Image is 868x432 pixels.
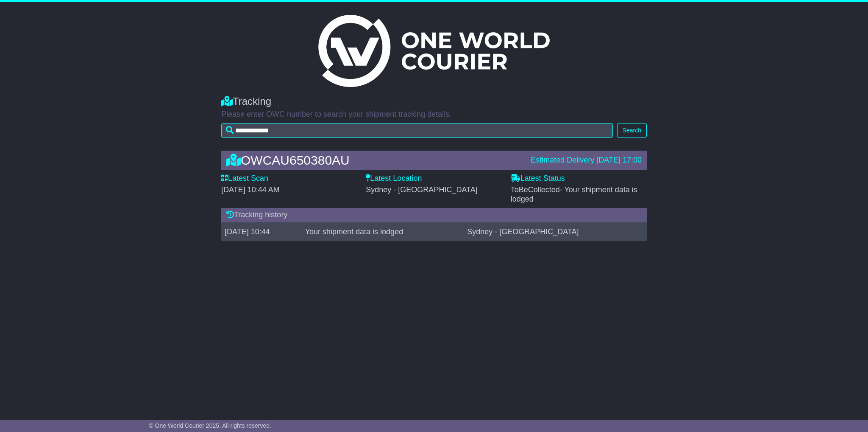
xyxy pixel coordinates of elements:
label: Latest Scan [221,174,268,183]
span: Sydney - [GEOGRAPHIC_DATA] [366,185,477,194]
button: Search [617,123,647,138]
span: [DATE] 10:44 AM [221,185,280,194]
div: OWCAU650380AU [222,153,526,167]
span: © One World Courier 2025. All rights reserved. [149,422,271,429]
label: Latest Status [511,174,565,183]
span: ToBeCollected [511,185,637,203]
td: Your shipment data is lodged [302,222,464,241]
div: Estimated Delivery [DATE] 17:00 [531,156,642,165]
label: Latest Location [366,174,422,183]
p: Please enter OWC number to search your shipment tracking details. [221,110,647,119]
td: [DATE] 10:44 [221,222,302,241]
span: - Your shipment data is lodged [511,185,637,203]
img: Light [318,15,550,87]
div: Tracking [221,95,647,108]
td: Sydney - [GEOGRAPHIC_DATA] [464,222,647,241]
div: Tracking history [221,208,647,222]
